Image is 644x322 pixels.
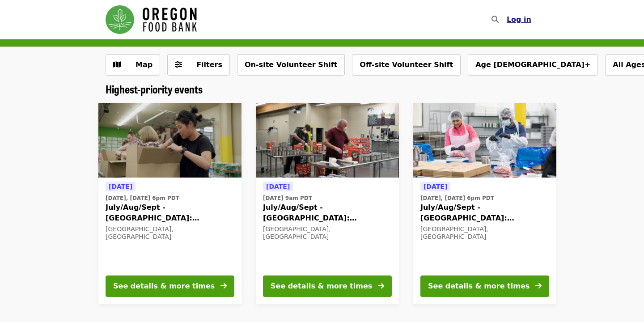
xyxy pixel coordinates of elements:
[106,202,234,224] span: July/Aug/Sept - [GEOGRAPHIC_DATA]: Repack/Sort (age [DEMOGRAPHIC_DATA]+)
[106,83,203,96] a: Highest-priority events
[113,60,121,69] i: map icon
[507,15,531,24] span: Log in
[504,9,511,30] input: Search
[237,54,345,76] button: On-site Volunteer Shift
[428,281,530,292] div: See details & more times
[98,103,241,304] a: See details for "July/Aug/Sept - Portland: Repack/Sort (age 8+)"
[424,183,447,190] span: [DATE]
[106,225,234,241] div: [GEOGRAPHIC_DATA], [GEOGRAPHIC_DATA]
[220,282,227,290] i: arrow-right icon
[378,282,384,290] i: arrow-right icon
[500,11,538,29] button: Log in
[352,54,461,76] button: Off-site Volunteer Shift
[263,275,392,297] button: See details & more times
[468,54,598,76] button: Age [DEMOGRAPHIC_DATA]+
[263,225,392,241] div: [GEOGRAPHIC_DATA], [GEOGRAPHIC_DATA]
[413,103,556,178] img: July/Aug/Sept - Beaverton: Repack/Sort (age 10+) organized by Oregon Food Bank
[420,194,494,202] time: [DATE], [DATE] 6pm PDT
[98,83,546,96] div: Highest-priority events
[266,183,290,190] span: [DATE]
[196,60,222,69] span: Filters
[256,103,399,178] img: July/Aug/Sept - Portland: Repack/Sort (age 16+) organized by Oregon Food Bank
[413,103,556,304] a: See details for "July/Aug/Sept - Beaverton: Repack/Sort (age 10+)"
[535,282,542,290] i: arrow-right icon
[175,60,182,69] i: sliders-h icon
[420,202,549,224] span: July/Aug/Sept - [GEOGRAPHIC_DATA]: Repack/Sort (age [DEMOGRAPHIC_DATA]+)
[491,15,499,24] i: search icon
[106,81,203,97] span: Highest-priority events
[167,54,230,76] button: Filters (0 selected)
[271,281,372,292] div: See details & more times
[263,194,312,202] time: [DATE] 9am PDT
[136,60,153,69] span: Map
[113,281,215,292] div: See details & more times
[420,225,549,241] div: [GEOGRAPHIC_DATA], [GEOGRAPHIC_DATA]
[420,275,549,297] button: See details & more times
[263,202,392,224] span: July/Aug/Sept - [GEOGRAPHIC_DATA]: Repack/Sort (age [DEMOGRAPHIC_DATA]+)
[106,275,234,297] button: See details & more times
[98,103,241,178] img: July/Aug/Sept - Portland: Repack/Sort (age 8+) organized by Oregon Food Bank
[106,194,179,202] time: [DATE], [DATE] 6pm PDT
[106,54,160,76] button: Show map view
[256,103,399,304] a: See details for "July/Aug/Sept - Portland: Repack/Sort (age 16+)"
[106,5,197,34] img: Oregon Food Bank - Home
[109,183,132,190] span: [DATE]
